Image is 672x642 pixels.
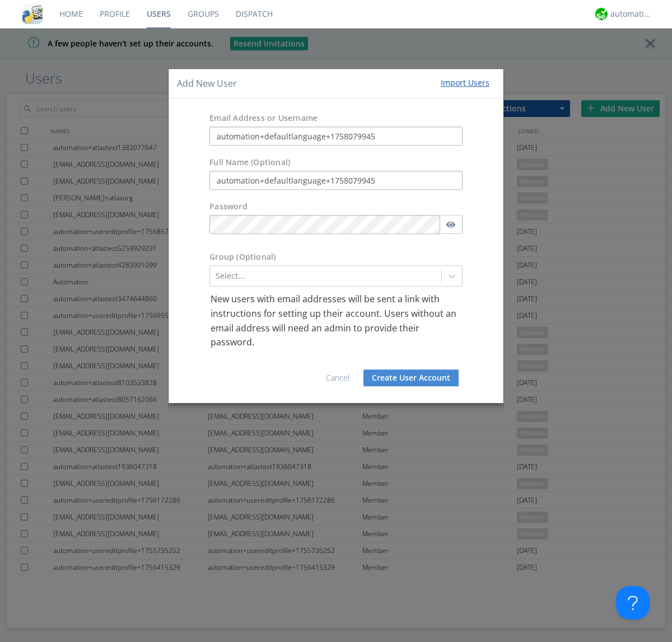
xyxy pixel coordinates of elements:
a: Cancel [326,372,349,383]
input: e.g. email@address.com, Housekeeping1 [209,127,463,146]
label: Group (Optional) [209,252,276,263]
p: New users with email addresses will be sent a link with instructions for setting up their account... [211,293,461,350]
h4: Add New User [177,77,237,90]
label: Full Name (Optional) [209,157,290,168]
img: d2d01cd9b4174d08988066c6d424eccd [595,8,608,20]
div: Import Users [441,77,489,88]
input: Julie Appleseed [209,171,463,190]
div: automation+atlas [610,8,652,20]
label: Email Address or Username [209,113,318,124]
button: Create User Account [363,369,459,386]
img: cddb5a64eb264b2086981ab96f4c1ba7 [22,4,43,24]
label: Password [209,201,248,213]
